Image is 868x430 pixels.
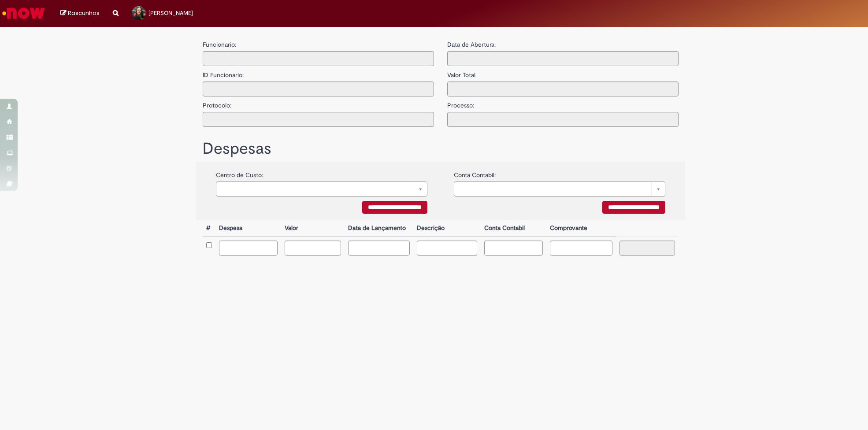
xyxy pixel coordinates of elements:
[447,66,475,79] label: Valor Total
[447,96,474,110] label: Processo:
[481,220,546,237] th: Conta Contabil
[60,9,100,18] a: Rascunhos
[148,9,193,17] span: [PERSON_NAME]
[281,220,344,237] th: Valor
[203,220,215,237] th: #
[454,166,496,179] label: Conta Contabil:
[216,182,427,196] a: Limpar campo {0}
[203,40,236,49] label: Funcionario:
[216,166,263,179] label: Centro de Custo:
[454,182,665,196] a: Limpar campo {0}
[546,220,616,237] th: Comprovante
[203,96,231,110] label: Protocolo:
[215,220,281,237] th: Despesa
[345,220,414,237] th: Data de Lançamento
[203,140,679,158] h1: Despesas
[1,4,46,22] img: ServiceNow
[68,9,100,17] span: Rascunhos
[413,220,480,237] th: Descrição
[447,40,496,49] label: Data de Abertura:
[203,66,244,79] label: ID Funcionario:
